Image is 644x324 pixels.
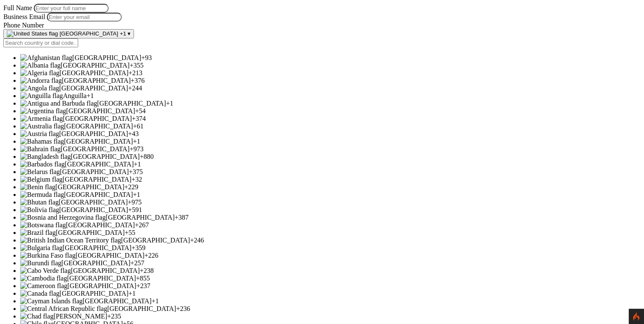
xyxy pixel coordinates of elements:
[63,244,131,251] span: [GEOGRAPHIC_DATA]
[130,62,144,69] span: +355
[20,282,68,290] img: Cameroon flag
[131,77,145,84] span: +376
[120,30,126,37] span: +1
[20,244,63,252] img: Bulgaria flag
[76,252,145,259] span: [GEOGRAPHIC_DATA]
[20,191,64,199] img: Bermuda flag
[135,221,149,229] span: +267
[131,244,145,251] span: +359
[176,305,190,312] span: +236
[72,54,141,61] span: [GEOGRAPHIC_DATA]
[166,100,173,107] span: +1
[128,130,139,137] span: +43
[20,115,63,123] img: Armenia flag
[129,168,143,175] span: +375
[47,13,122,22] input: Enter your email
[20,77,62,84] img: Andorra flag
[140,267,154,274] span: +238
[71,267,140,274] span: [GEOGRAPHIC_DATA]
[140,153,154,160] span: +880
[59,130,128,137] span: [GEOGRAPHIC_DATA]
[66,221,135,229] span: [GEOGRAPHIC_DATA]
[107,313,121,320] span: +235
[133,123,144,130] span: +61
[64,191,133,198] span: [GEOGRAPHIC_DATA]
[20,252,76,259] img: Burkina Faso flag
[130,259,144,267] span: +257
[59,206,128,213] span: [GEOGRAPHIC_DATA]
[60,69,128,76] span: [GEOGRAPHIC_DATA]
[20,145,61,153] img: Bahrain flag
[20,130,59,138] img: Austria flag
[131,176,142,183] span: +32
[20,84,59,92] img: Angola flag
[20,54,72,62] img: Afghanistan flag
[133,191,140,198] span: +1
[135,107,146,114] span: +54
[61,145,130,152] span: [GEOGRAPHIC_DATA]
[20,176,63,183] img: Belgium flag
[20,161,65,168] img: Barbados flag
[59,199,128,206] span: [GEOGRAPHIC_DATA]
[71,153,140,160] span: [GEOGRAPHIC_DATA]
[20,183,55,191] img: Benin flag
[20,214,106,221] img: Bosnia and Herzegovina flag
[55,183,124,191] span: [GEOGRAPHIC_DATA]
[66,107,135,114] span: [GEOGRAPHIC_DATA]
[20,199,59,206] img: Bhutan flag
[125,229,135,236] span: +55
[62,77,131,84] span: [GEOGRAPHIC_DATA]
[20,313,54,320] img: Chad flag
[145,252,158,259] span: +226
[130,145,144,152] span: +973
[20,305,107,313] img: Central African Republic flag
[63,176,131,183] span: [GEOGRAPHIC_DATA]
[56,229,125,236] span: [GEOGRAPHIC_DATA]
[64,123,133,130] span: [GEOGRAPHIC_DATA]
[128,30,131,37] span: ▾
[128,199,142,206] span: +975
[20,100,97,107] img: Antigua and Barbuda flag
[60,30,118,37] span: [GEOGRAPHIC_DATA]
[7,30,58,37] img: United States flag
[3,22,44,29] label: Phone Number
[20,297,83,305] img: Cayman Islands flag
[83,297,152,305] span: [GEOGRAPHIC_DATA]
[20,259,61,267] img: Burundi flag
[20,229,56,237] img: Brazil flag
[134,161,141,168] span: +1
[64,138,133,145] span: [GEOGRAPHIC_DATA]
[65,161,134,168] span: [GEOGRAPHIC_DATA]
[128,69,142,76] span: +213
[128,84,142,92] span: +244
[128,206,142,213] span: +591
[124,183,138,191] span: +229
[63,92,87,99] span: Anguilla
[63,115,132,122] span: [GEOGRAPHIC_DATA]
[3,38,78,47] input: Search country or dial code…
[20,221,66,229] img: Botswana flag
[121,237,190,244] span: [GEOGRAPHIC_DATA]
[132,115,146,122] span: +374
[190,237,204,244] span: +246
[141,54,152,61] span: +93
[97,100,166,107] span: [GEOGRAPHIC_DATA]
[34,4,109,13] input: Name must only contain letters and spaces
[68,282,136,289] span: [GEOGRAPHIC_DATA]
[175,214,188,221] span: +387
[20,290,60,297] img: Canada flag
[20,275,67,282] img: Cambodia flag
[20,123,64,130] img: Australia flag
[106,214,175,221] span: [GEOGRAPHIC_DATA]
[152,297,159,305] span: +1
[3,4,32,11] label: Full Name
[20,107,66,115] img: Argentina flag
[136,282,150,289] span: +237
[20,138,64,145] img: Bahamas flag
[61,259,130,267] span: [GEOGRAPHIC_DATA]
[128,290,136,297] span: +1
[60,290,128,297] span: [GEOGRAPHIC_DATA]
[20,153,71,161] img: Bangladesh flag
[107,305,176,312] span: [GEOGRAPHIC_DATA]
[20,168,60,176] img: Belarus flag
